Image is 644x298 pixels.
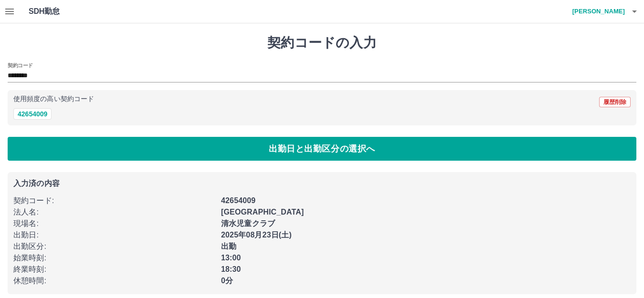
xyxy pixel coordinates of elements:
b: 0分 [221,277,233,285]
b: [GEOGRAPHIC_DATA] [221,208,304,216]
b: 13:00 [221,254,241,262]
h2: 契約コード [8,62,33,69]
p: 終業時刻 : [13,264,215,275]
button: 履歴削除 [599,97,631,107]
p: 現場名 : [13,218,215,229]
b: 出勤 [221,242,236,250]
b: 2025年08月23日(土) [221,231,292,239]
p: 契約コード : [13,195,215,206]
button: 出勤日と出勤区分の選択へ [8,137,636,161]
b: 清水児童クラブ [221,219,275,227]
b: 42654009 [221,196,255,205]
p: 始業時刻 : [13,252,215,264]
p: 使用頻度の高い契約コード [13,96,94,103]
p: 法人名 : [13,206,215,218]
button: 42654009 [13,108,52,120]
p: 入力済の内容 [13,180,631,187]
p: 休憩時間 : [13,275,215,287]
b: 18:30 [221,265,241,273]
h1: 契約コードの入力 [8,35,636,51]
p: 出勤日 : [13,229,215,241]
p: 出勤区分 : [13,241,215,252]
